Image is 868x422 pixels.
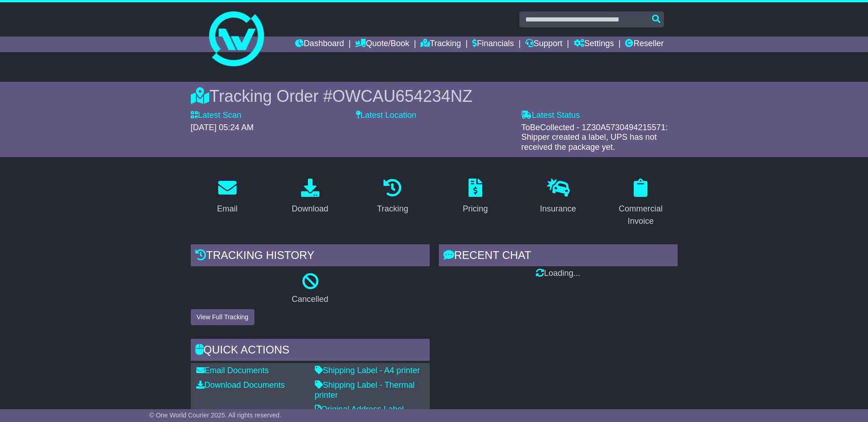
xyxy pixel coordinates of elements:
[196,380,285,390] a: Download Documents
[534,175,582,218] a: Insurance
[315,380,415,400] a: Shipping Label - Thermal printer
[191,111,242,121] label: Latest Scan
[574,37,614,52] a: Settings
[191,244,430,269] div: Tracking history
[291,203,328,215] div: Download
[604,175,678,231] a: Commercial Invoice
[540,203,576,215] div: Insurance
[211,175,243,218] a: Email
[421,37,461,52] a: Tracking
[472,37,514,52] a: Financials
[355,37,409,52] a: Quote/Book
[439,244,678,269] div: RECENT CHAT
[356,111,416,121] label: Latest Location
[332,87,472,105] span: OWCAU654234NZ
[525,37,562,52] a: Support
[196,366,269,375] a: Email Documents
[457,175,494,218] a: Pricing
[191,309,254,325] button: View Full Tracking
[149,411,281,419] span: © One World Courier 2025. All rights reserved.
[315,366,420,375] a: Shipping Label - A4 printer
[315,405,404,414] a: Original Address Label
[191,123,254,132] span: [DATE] 05:24 AM
[217,203,237,215] div: Email
[191,86,678,106] div: Tracking Order #
[295,37,344,52] a: Dashboard
[191,339,430,364] div: Quick Actions
[625,37,663,52] a: Reseller
[439,269,678,279] div: Loading...
[521,123,668,152] span: ToBeCollected - 1Z30A5730494215571: Shipper created a label, UPS has not received the package yet.
[377,203,408,215] div: Tracking
[610,203,672,227] div: Commercial Invoice
[463,203,488,215] div: Pricing
[191,295,430,305] p: Cancelled
[286,175,334,218] a: Download
[521,111,580,121] label: Latest Status
[371,175,414,218] a: Tracking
